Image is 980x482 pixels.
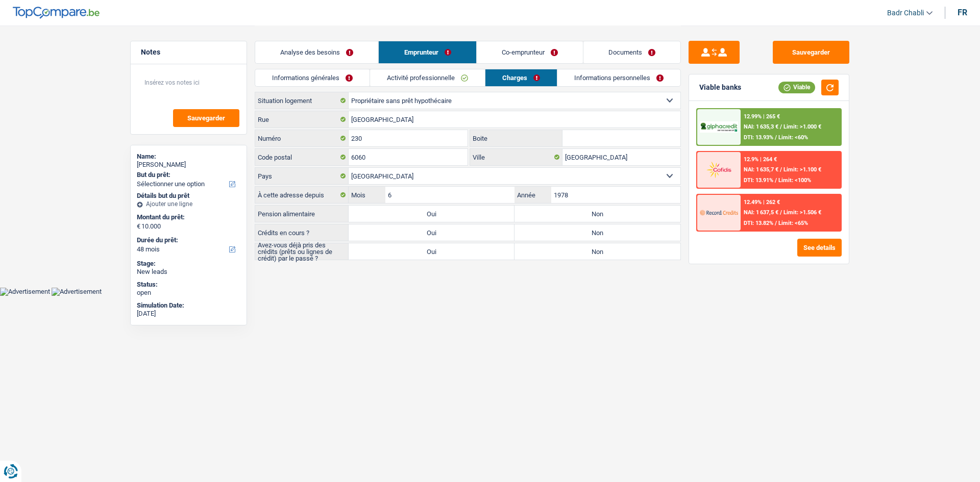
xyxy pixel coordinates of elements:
span: DTI: 13.82% [744,220,773,226]
span: Limit: >1.506 € [783,209,821,216]
a: Informations générales [255,69,370,86]
label: Ville [470,149,563,165]
label: But du prêt: [137,171,238,179]
span: Badr Chabli [887,9,924,17]
label: Mois [349,187,385,203]
a: Charges [485,69,557,86]
a: Documents [583,41,680,63]
img: AlphaCredit [700,121,738,133]
label: Oui [349,206,514,222]
label: Numéro [255,130,349,146]
span: / [775,134,777,141]
div: Name: [137,153,240,161]
a: Informations personnelles [557,69,680,86]
label: Oui [349,224,514,241]
label: Situation logement [255,92,349,109]
span: DTI: 13.91% [744,177,773,184]
div: Simulation Date: [137,301,240,310]
div: 12.99% | 265 € [744,113,780,120]
a: Analyse des besoins [255,41,378,63]
button: Sauvegarder [773,41,849,64]
label: Oui [349,243,514,260]
input: MM [385,187,514,203]
label: Rue [255,111,349,128]
div: [PERSON_NAME] [137,161,240,169]
label: Avez-vous déjà pris des crédits (prêts ou lignes de crédit) par le passé ? [255,243,349,260]
img: Advertisement [52,288,102,296]
div: Viable [778,82,815,93]
div: 12.9% | 264 € [744,156,777,163]
span: / [775,220,777,226]
div: open [137,289,240,297]
div: [DATE] [137,310,240,318]
label: Code postal [255,149,349,165]
label: À cette adresse depuis [255,187,349,203]
div: Stage: [137,260,240,268]
div: New leads [137,268,240,276]
label: Montant du prêt: [137,213,238,221]
div: Status: [137,281,240,289]
div: Viable banks [699,83,741,92]
a: Emprunteur [379,41,476,63]
label: Année [514,187,551,203]
label: Pension alimentaire [255,206,349,222]
a: Badr Chabli [879,5,933,21]
span: / [780,209,782,216]
span: € [137,222,140,231]
button: See details [797,239,842,257]
span: Limit: >1.100 € [783,166,821,173]
div: Détails but du prêt [137,192,240,200]
img: Cofidis [700,160,738,179]
span: NAI: 1 637,5 € [744,209,778,216]
div: Ajouter une ligne [137,200,240,208]
label: Non [514,206,680,222]
label: Boite [470,130,563,146]
span: Sauvegarder [187,115,225,121]
input: AAAA [551,187,680,203]
span: / [780,123,782,130]
span: NAI: 1 635,7 € [744,166,778,173]
span: / [775,177,777,184]
label: Non [514,224,680,241]
img: Record Credits [700,203,738,222]
a: Co-emprunteur [477,41,583,63]
label: Crédits en cours ? [255,224,349,241]
span: Limit: <100% [778,177,811,184]
button: Sauvegarder [173,109,239,127]
img: TopCompare Logo [13,7,100,19]
span: / [780,166,782,173]
div: 12.49% | 262 € [744,199,780,206]
div: fr [958,8,967,17]
label: Durée du prêt: [137,236,238,244]
label: Non [514,243,680,260]
span: Limit: >1.000 € [783,123,821,130]
h5: Notes [141,48,236,57]
span: DTI: 13.93% [744,134,773,141]
a: Activité professionnelle [370,69,485,86]
span: NAI: 1 635,3 € [744,123,778,130]
span: Limit: <65% [778,220,808,226]
span: Limit: <60% [778,134,808,141]
label: Pays [255,168,349,184]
